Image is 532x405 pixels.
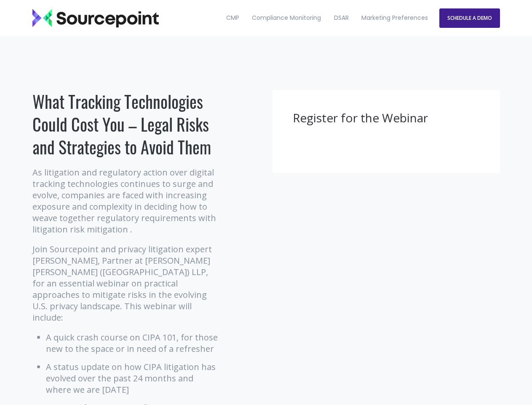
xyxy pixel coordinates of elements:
[32,90,220,158] h1: What Tracking Technologies Could Cost You – Legal Risks and Strategies to Avoid Them
[32,243,220,323] p: Join Sourcepoint and privacy litigation expert [PERSON_NAME], Partner at [PERSON_NAME] [PERSON_NA...
[32,9,159,27] img: Sourcepoint_logo_black_transparent (2)-2
[439,8,500,28] a: SCHEDULE A DEMO
[46,332,220,354] li: A quick crash course on CIPA 101, for those new to the space or in need of a refresher
[46,361,220,395] li: A status update on how CIPA litigation has evolved over the past 24 months and where we are [DATE]
[32,167,220,235] p: As litigation and regulatory action over digital tracking technologies continues to surge and evo...
[293,110,480,126] h3: Register for the Webinar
